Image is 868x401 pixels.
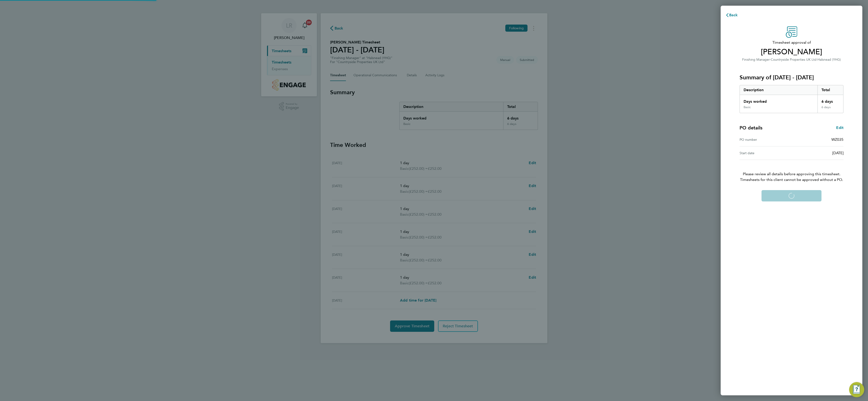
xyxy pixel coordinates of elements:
[721,10,743,20] button: Back
[817,58,817,62] span: ·
[734,177,849,183] span: Timesheets for this client cannot be approved without a PO.
[849,382,864,397] button: Engage Resource Center
[740,85,817,95] div: Description
[836,125,843,131] a: Edit
[729,13,738,17] span: Back
[831,137,843,142] span: WZ035
[740,47,843,57] span: [PERSON_NAME]
[734,160,849,183] p: Please review all details before approving this timesheet.
[770,58,771,62] span: ·
[817,95,843,105] div: 6 days
[740,85,843,113] div: Summary of 22 - 28 Sep 2025
[740,95,817,105] div: Days worked
[817,105,843,113] div: 6 days
[740,137,791,142] div: PO number
[740,40,843,45] span: Timesheet approval of
[836,125,843,130] span: Edit
[740,124,762,131] h4: PO details
[744,105,751,109] div: Basic
[740,150,791,156] div: Start date
[791,150,843,156] div: [DATE]
[817,58,841,62] span: Halsnead (YHG)
[740,74,843,81] h3: Summary of [DATE] - [DATE]
[742,58,770,62] span: Finishing Manager
[771,58,817,62] span: Countryside Properties UK Ltd
[817,85,843,95] div: Total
